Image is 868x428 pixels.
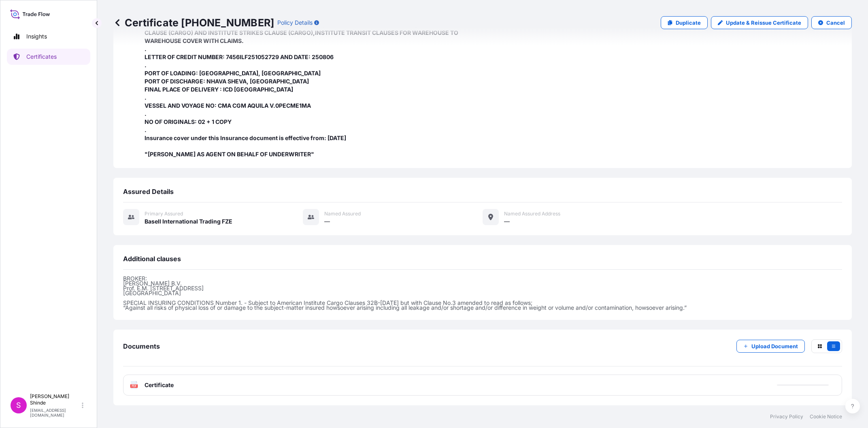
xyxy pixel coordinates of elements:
[145,211,183,217] span: Primary assured
[676,19,701,27] p: Duplicate
[504,217,510,226] span: —
[826,19,845,27] p: Cancel
[324,217,330,226] span: —
[145,13,483,158] span: MARINE INSURANCE CERTIFICATE MADE TO ORDER COVERING INSTITUTE CARGO CLAUSE (A),WITH EXTENDED COVE...
[26,53,57,61] p: Certificates
[113,16,274,29] p: Certificate [PHONE_NUMBER]
[7,49,90,65] a: Certificates
[7,28,90,45] a: Insights
[751,342,798,350] p: Upload Document
[736,340,805,353] button: Upload Document
[123,255,181,263] span: Additional clauses
[324,211,361,217] span: Named Assured
[145,381,174,389] span: Certificate
[810,413,842,420] a: Cookie Notice
[26,32,47,40] p: Insights
[726,19,801,27] p: Update & Reissue Certificate
[811,16,852,29] button: Cancel
[504,211,560,217] span: Named Assured Address
[711,16,808,29] a: Update & Reissue Certificate
[30,408,80,417] p: [EMAIL_ADDRESS][DOMAIN_NAME]
[123,342,160,350] span: Documents
[16,401,21,409] span: S
[123,187,174,196] span: Assured Details
[132,385,137,388] text: PDF
[661,16,708,29] a: Duplicate
[145,217,232,226] span: Basell International Trading FZE
[277,19,313,27] p: Policy Details
[123,276,842,310] p: BROKER: [PERSON_NAME] B.V. Prof. E.M. [STREET_ADDRESS] [GEOGRAPHIC_DATA] SPECIAL INSURING CONDITI...
[770,413,803,420] a: Privacy Policy
[30,393,80,406] p: [PERSON_NAME] Shinde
